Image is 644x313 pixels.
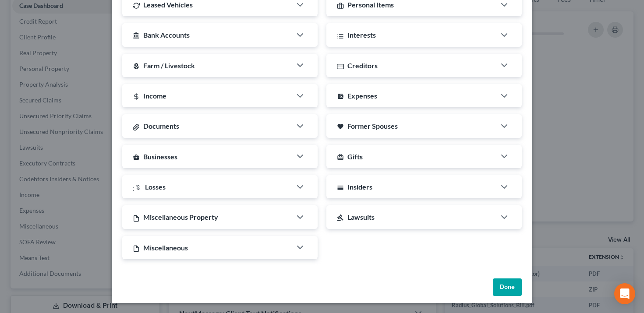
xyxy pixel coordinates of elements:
span: Miscellaneous [143,243,188,252]
span: Interests [347,31,376,39]
i: favorite [337,123,344,130]
span: Lawsuits [347,213,375,221]
button: Done [493,278,522,296]
span: Losses [145,183,166,191]
i: card_giftcard [337,154,344,161]
i: account_balance [133,32,140,39]
span: Leased Vehicles [143,0,193,9]
span: Insiders [347,183,372,191]
span: Expenses [347,91,377,100]
span: Bank Accounts [143,31,190,39]
i: business_center [133,154,140,161]
span: Income [143,91,166,100]
i: :money_off [133,184,142,191]
span: Former Spouses [347,122,398,130]
i: local_florist [133,63,140,70]
i: account_balance_wallet [337,93,344,100]
span: Creditors [347,61,378,70]
i: gavel [337,214,344,221]
span: Farm / Livestock [143,61,195,70]
span: Documents [143,122,179,130]
span: Gifts [347,152,363,161]
div: Open Intercom Messenger [614,283,635,304]
span: Businesses [143,152,177,161]
span: Miscellaneous Property [143,213,218,221]
span: Personal Items [347,0,394,9]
